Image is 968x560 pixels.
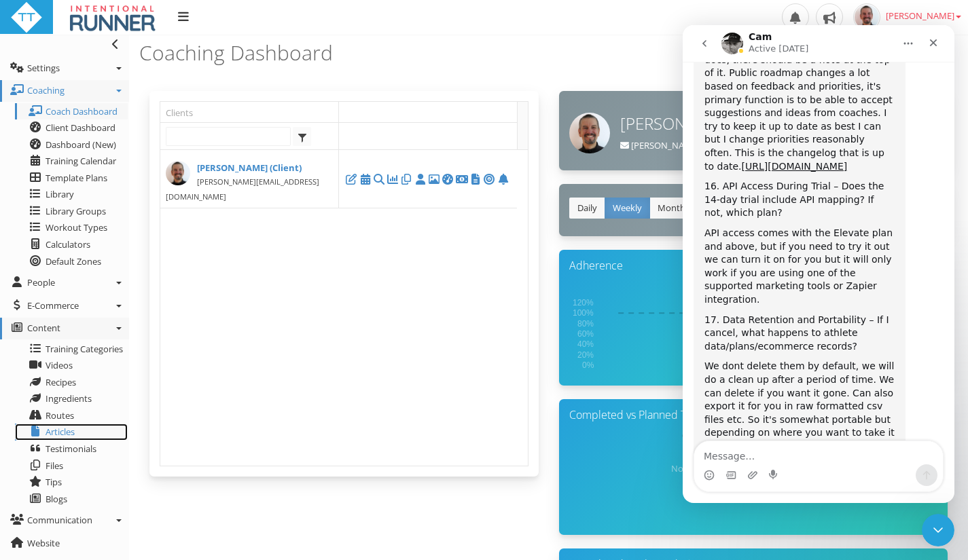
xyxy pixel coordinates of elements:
[649,198,700,219] a: Monthly
[372,172,386,185] a: Activity Search
[582,360,594,370] text: 0%
[15,253,128,270] a: Default Zones
[386,172,399,185] a: Performance
[166,102,338,122] a: Clients
[620,139,843,151] span: Email
[27,322,60,334] span: Content
[414,172,427,185] a: Profile
[455,172,469,185] a: Account
[344,172,358,185] a: Edit Client
[46,443,96,455] span: Testimonials
[15,357,128,374] a: Videos
[573,298,594,307] text: 120%
[27,84,65,96] span: Coaching
[15,474,128,491] a: Tips
[573,308,594,318] text: 100%
[139,41,543,64] h3: Coaching Dashboard
[46,476,62,488] span: Tips
[46,105,118,117] span: Coach Dashboard
[27,276,55,288] span: People
[46,172,107,184] span: Template Plans
[46,221,107,234] span: Workout Types
[46,460,63,472] span: Files
[46,122,115,134] span: Client Dashboard
[15,458,128,474] a: Files
[15,153,128,170] a: Training Calendar
[577,319,594,329] text: 80%
[15,407,128,424] a: Routes
[166,161,334,175] a: [PERSON_NAME] (Client)
[293,128,310,145] span: select
[46,238,90,250] span: Calculators
[46,255,101,267] span: Default Zones
[46,376,76,388] span: Recipes
[15,441,128,458] a: Testimonials
[27,62,60,74] span: Settings
[46,392,92,405] span: Ingredients
[15,103,128,120] a: Coach Dashboard
[15,170,128,187] a: Template Plans
[482,172,496,185] a: Training Zones
[15,236,128,253] a: Calculators
[853,3,880,31] img: f8fe0c634f4026adfcfc8096b3aed953
[166,176,319,202] small: [PERSON_NAME][EMAIL_ADDRESS][DOMAIN_NAME]
[577,339,594,349] text: 40%
[15,491,128,508] a: Blogs
[27,299,79,312] span: E-Commerce
[46,493,67,505] span: Blogs
[46,359,73,371] span: Videos
[569,198,605,219] a: Daily
[46,155,116,167] span: Training Calendar
[358,172,372,185] a: Training Calendar
[46,188,74,200] span: Library
[15,374,128,391] a: Recipes
[15,203,128,220] a: Library Groups
[15,424,128,441] a: Articles
[569,260,938,272] h3: Adherence
[46,426,75,438] span: Articles
[46,138,116,151] span: Dashboard (New)
[27,537,60,549] span: Website
[577,350,594,360] text: 20%
[399,172,413,185] a: Files
[427,172,441,185] a: Progress images
[886,10,961,22] span: [PERSON_NAME]
[15,186,128,203] a: Library
[683,25,954,503] iframe: Intercom live chat
[46,409,74,422] span: Routes
[15,219,128,236] a: Workout Types
[27,514,92,526] span: Communication
[469,172,482,185] a: Submitted Forms
[15,136,128,153] a: Dashboard (New)
[549,462,958,476] div: No data available for selected date range
[922,514,954,546] iframe: Intercom live chat
[496,172,509,185] a: Notifications
[620,112,797,134] span: [PERSON_NAME] (Client)
[605,198,650,219] a: Weekly
[10,1,43,34] img: ttbadgewhite_48x48.png
[15,119,128,136] a: Client Dashboard
[46,205,106,217] span: Library Groups
[441,172,454,185] a: Client Training Dashboard
[63,1,161,34] img: IntentionalRunnerlogoClientPortalandLoginPage.jpg
[46,343,123,355] span: Training Categories
[577,329,594,339] text: 60%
